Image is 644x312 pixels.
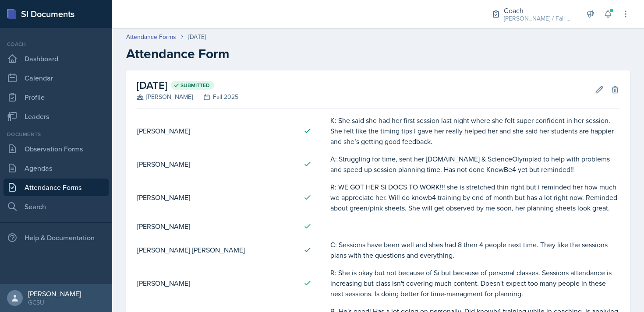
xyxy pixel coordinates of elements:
[330,150,619,178] td: A: Struggling for time, sent her [DOMAIN_NAME] & ScienceOlympiad to help with problems and speed ...
[4,50,109,67] a: Dashboard
[28,289,81,298] div: [PERSON_NAME]
[137,77,238,93] h2: [DATE]
[137,264,296,302] td: [PERSON_NAME]
[126,32,176,42] a: Attendance Forms
[137,217,296,236] td: [PERSON_NAME]
[28,298,81,307] div: GCSU
[137,236,296,264] td: [PERSON_NAME] [PERSON_NAME]
[4,88,109,106] a: Profile
[180,82,210,89] span: Submitted
[137,178,296,217] td: [PERSON_NAME]
[137,150,296,178] td: [PERSON_NAME]
[4,198,109,215] a: Search
[330,178,619,217] td: R: WE GOT HER SI DOCS TO WORK!!! she is stretched thin right but i reminded her how much we appre...
[330,112,619,150] td: K: She said she had her first session last night where she felt super confident in her session. S...
[504,14,574,23] div: [PERSON_NAME] / Fall 2025
[188,32,206,42] div: [DATE]
[4,130,109,138] div: Documents
[137,92,238,102] div: [PERSON_NAME] Fall 2025
[4,229,109,246] div: Help & Documentation
[4,69,109,87] a: Calendar
[4,40,109,48] div: Coach
[137,112,296,150] td: [PERSON_NAME]
[4,108,109,125] a: Leaders
[504,5,574,16] div: Coach
[4,179,109,196] a: Attendance Forms
[330,264,619,302] td: R: She is okay but not because of Si but because of personal classes. Sessions attendance is incr...
[4,140,109,158] a: Observation Forms
[4,159,109,177] a: Agendas
[330,236,619,264] td: C: Sessions have been well and shes had 8 then 4 people next time. They like the sessions plans w...
[126,46,630,62] h2: Attendance Form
